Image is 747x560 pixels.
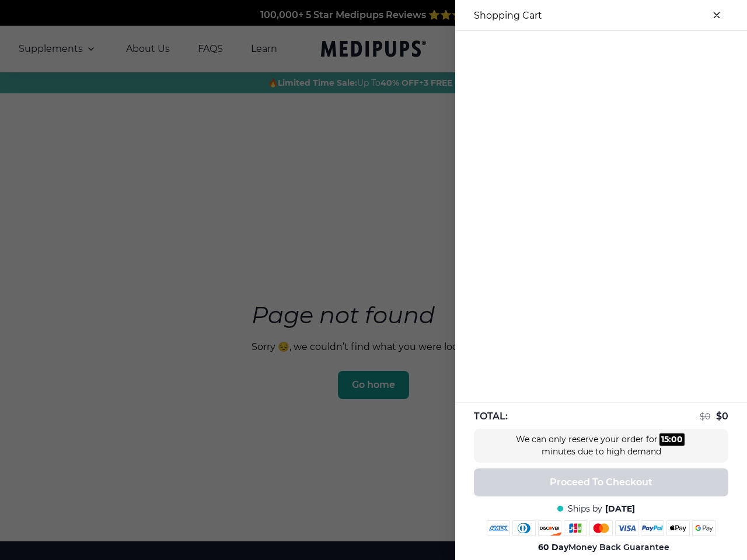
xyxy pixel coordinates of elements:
img: jcb [564,520,587,536]
div: 15 [661,433,669,446]
img: paypal [641,520,664,536]
div: : [659,433,685,446]
img: apple [666,520,690,536]
div: We can only reserve your order for minutes due to high demand [514,433,689,458]
strong: 60 Day [538,542,568,552]
img: discover [538,520,561,536]
button: close-cart [705,3,728,27]
span: Ships by [568,503,602,514]
span: [DATE] [605,503,635,514]
img: diners-club [512,520,536,536]
img: visa [615,520,638,536]
div: 00 [671,433,683,446]
img: amex [487,520,510,536]
span: TOTAL: [474,410,508,423]
img: mastercard [589,520,613,536]
span: $ 0 [700,411,710,422]
img: google [692,520,715,536]
span: Money Back Guarantee [538,542,669,553]
h3: Shopping Cart [474,10,542,21]
span: $ 0 [716,411,728,422]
